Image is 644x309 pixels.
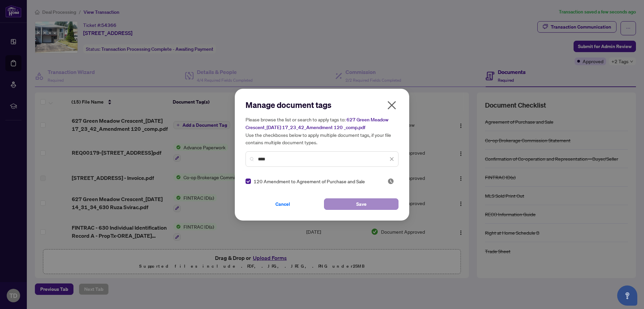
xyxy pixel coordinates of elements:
span: close [389,157,394,161]
h5: Please browse the list or search to apply tags to: Use the checkboxes below to apply multiple doc... [246,116,398,146]
button: Save [324,198,398,210]
span: Save [356,199,367,209]
h2: Manage document tags [246,100,398,110]
span: Pending Review [387,178,394,185]
span: close [386,100,397,111]
span: 627 Green Meadow Crescent_[DATE] 17_23_42_Amendment 120 _comp.pdf [246,117,388,130]
button: Cancel [246,198,320,210]
span: Cancel [275,199,290,209]
span: 120 Amendment to Agreement of Purchase and Sale [254,178,365,185]
button: Open asap [617,285,637,306]
img: status [387,178,394,185]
